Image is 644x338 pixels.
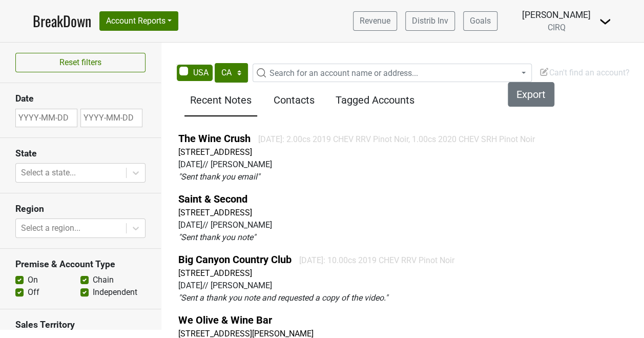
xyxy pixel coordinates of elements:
[15,148,146,159] h3: State
[190,94,252,106] h5: Recent Notes
[258,134,535,144] span: [DATE]: 2.00cs 2019 CHEV RRV Pinot Noir, 1.00cs 2020 CHEV SRH Pinot Noir
[299,255,454,265] span: [DATE]: 10.00cs 2019 CHEV RRV Pinot Noir
[178,172,260,182] em: " Sent thank you email "
[336,94,414,106] h5: Tagged Accounts
[539,67,549,77] img: Edit
[178,132,251,145] a: The Wine Crush
[463,11,497,31] a: Goals
[93,286,137,299] label: Independent
[80,109,142,127] input: YYYY-MM-DD
[262,94,325,106] h5: Contacts
[522,8,591,22] div: [PERSON_NAME]
[178,208,252,217] a: [STREET_ADDRESS]
[33,10,91,32] a: BreakDown
[178,219,640,231] div: [DATE] // [PERSON_NAME]
[508,82,554,107] button: Export
[15,93,146,104] h3: Date
[15,259,146,270] h3: Premise & Account Type
[539,68,630,77] span: Can't find an account?
[178,193,247,205] a: Saint & Second
[15,53,146,72] button: Reset filters
[93,274,114,286] label: Chain
[15,109,77,127] input: YYYY-MM-DD
[178,147,252,157] a: [STREET_ADDRESS]
[599,15,611,28] img: Dropdown Menu
[178,293,388,303] em: " Sent a thank you note and requested a copy of the video. "
[178,280,640,292] div: [DATE] // [PERSON_NAME]
[99,11,178,31] button: Account Reports
[548,23,566,32] span: CIRQ
[269,68,418,78] span: Search for an account name or address...
[178,232,256,242] em: " Sent thank you note "
[178,253,292,266] a: Big Canyon Country Club
[405,11,455,31] a: Distrib Inv
[15,204,146,214] h3: Region
[28,286,39,299] label: Off
[178,314,272,326] a: We Olive & Wine Bar
[178,268,252,278] a: [STREET_ADDRESS]
[15,320,146,330] h3: Sales Territory
[28,274,38,286] label: On
[353,11,397,31] a: Revenue
[178,158,640,171] div: [DATE] // [PERSON_NAME]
